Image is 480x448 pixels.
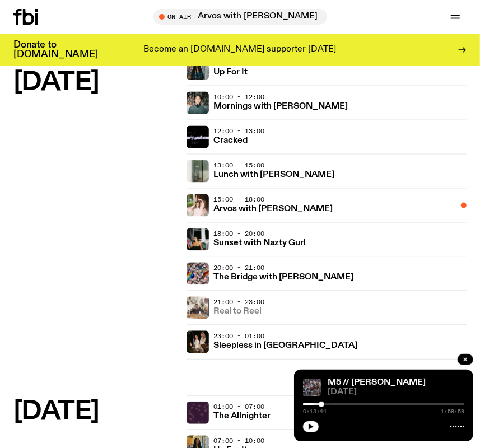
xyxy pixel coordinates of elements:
a: M5 // [PERSON_NAME] [328,378,426,387]
span: 01:00 - 07:00 [213,403,264,412]
a: Arvos with [PERSON_NAME] [213,203,333,214]
span: 07:00 - 10:00 [213,437,264,446]
h3: Mornings with [PERSON_NAME] [213,103,348,111]
h3: Up For It [213,69,248,77]
img: Ify - a Brown Skin girl with black braided twists, looking up to the side with her tongue stickin... [187,58,209,80]
img: Maleeka stands outside on a balcony. She is looking at the camera with a serious expression, and ... [187,194,209,217]
span: [DATE] [328,388,464,396]
h2: [DATE] [13,71,178,96]
span: 1:59:59 [441,409,464,414]
span: 20:00 - 21:00 [213,264,264,273]
h3: Sleepless in [GEOGRAPHIC_DATA] [213,342,357,351]
h3: The Bridge with [PERSON_NAME] [213,274,353,282]
span: 12:00 - 13:00 [213,127,264,136]
span: 21:00 - 23:00 [213,298,264,307]
a: Up For It [213,67,248,77]
span: 13:00 - 15:00 [213,161,264,170]
span: 23:00 - 01:00 [213,332,264,341]
a: The Allnighter [213,410,271,421]
a: Mornings with [PERSON_NAME] [213,101,348,111]
span: 10:00 - 12:00 [213,93,264,102]
span: 15:00 - 18:00 [213,195,264,204]
img: Logo for Podcast Cracked. Black background, with white writing, with glass smashing graphics [187,126,209,148]
img: Marcus Whale is on the left, bent to his knees and arching back with a gleeful look his face He i... [187,331,209,353]
h2: [DATE] [13,400,178,425]
h3: The Allnighter [213,413,271,421]
h3: Cracked [213,137,248,146]
a: The Bridge with [PERSON_NAME] [213,272,353,282]
span: 0:13:44 [303,409,327,414]
a: Real to Reel [213,306,262,316]
img: Radio presenter Ben Hansen sits in front of a wall of photos and an fbi radio sign. Film photo. B... [187,92,209,114]
h3: Lunch with [PERSON_NAME] [213,171,334,180]
a: Sunset with Nazty Gurl [213,237,306,248]
p: Become an [DOMAIN_NAME] supporter [DATE] [144,45,337,55]
h3: Arvos with [PERSON_NAME] [213,206,333,214]
h3: Sunset with Nazty Gurl [213,240,306,248]
a: Lunch with [PERSON_NAME] [213,169,334,180]
img: Jasper Craig Adams holds a vintage camera to his eye, obscuring his face. He is wearing a grey ju... [187,297,209,319]
a: Cracked [213,135,248,146]
h3: Donate to [DOMAIN_NAME] [13,40,98,59]
h3: Real to Reel [213,308,262,316]
button: On AirArvos with [PERSON_NAME] [153,9,327,25]
a: Sleepless in [GEOGRAPHIC_DATA] [213,340,357,351]
span: 18:00 - 20:00 [213,230,264,239]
